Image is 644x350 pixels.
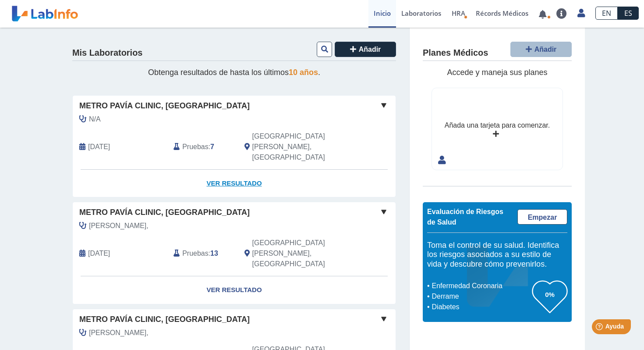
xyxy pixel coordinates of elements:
span: Añadir [359,46,381,53]
span: 2025-07-16 [88,142,110,152]
span: San Juan, PR [252,131,349,163]
span: Pruebas [182,248,208,259]
span: Metro Pavía Clinic, [GEOGRAPHIC_DATA] [79,207,250,218]
span: Evaluación de Riesgos de Salud [427,208,503,226]
h3: 0% [532,289,567,300]
span: San Juan, PR [252,238,349,269]
h5: Toma el control de su salud. Identifica los riesgos asociados a su estilo de vida y descubre cómo... [427,241,567,269]
a: Ver Resultado [73,276,396,304]
span: Metro Pavía Clinic, [GEOGRAPHIC_DATA] [79,314,250,325]
a: EN [595,7,618,20]
span: Empezar [528,214,557,221]
a: Ver Resultado [73,170,396,197]
a: Empezar [517,209,567,225]
span: Sanchez Lopez, [89,221,149,231]
button: Añadir [335,42,396,57]
span: 10 años [289,68,318,77]
b: 7 [210,143,214,150]
a: ES [618,7,639,20]
span: 2025-04-28 [88,248,110,259]
span: HRA [452,9,465,18]
div: Añada una tarjeta para comenzar. [445,120,550,131]
span: Sanchez Lopez, [89,328,149,338]
div: : [167,238,237,269]
h4: Mis Laboratorios [72,48,142,58]
span: Accede y maneja sus planes [447,68,547,77]
span: Pruebas [182,142,208,152]
h4: Planes Médicos [423,48,488,58]
span: Añadir [534,46,557,53]
button: Añadir [510,42,572,57]
div: : [167,131,237,163]
li: Diabetes [429,302,532,312]
span: Metro Pavía Clinic, [GEOGRAPHIC_DATA] [79,100,250,112]
li: Derrame [429,291,532,302]
li: Enfermedad Coronaria [429,281,532,291]
span: N/A [89,114,101,125]
span: Obtenga resultados de hasta los últimos . [148,68,320,77]
iframe: Help widget launcher [566,316,634,340]
b: 13 [210,250,218,257]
